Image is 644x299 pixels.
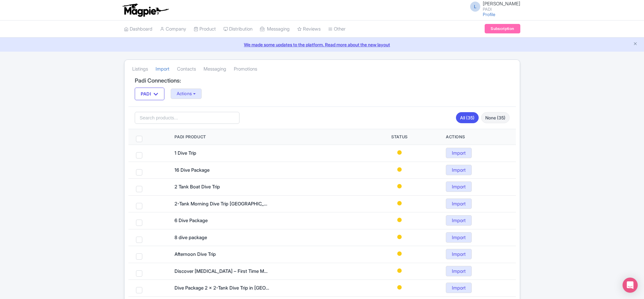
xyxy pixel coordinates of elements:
small: PADI [483,7,520,11]
div: 8 dive package [174,234,269,241]
button: Actions [171,89,202,99]
a: Profile [483,12,495,17]
a: Other [328,20,346,38]
a: Subscription [485,24,520,33]
a: Import [446,198,472,209]
a: Promotions [234,60,257,78]
div: 1 Dive Trip [174,150,269,157]
a: Listings [132,60,148,78]
div: 16 Dive Package [174,167,269,174]
a: None (35) [481,112,510,123]
button: PADI [135,88,164,100]
span: L [470,2,480,12]
a: Messaging [260,20,290,38]
a: L [PERSON_NAME] PADI [466,1,520,11]
th: Actions [438,129,516,145]
a: All (35) [456,112,479,123]
a: Reviews [297,20,321,38]
a: Distribution [223,20,252,38]
div: Afternoon Dive Trip [174,251,269,258]
input: Search products... [135,112,240,124]
a: Dashboard [124,20,152,38]
a: We made some updates to the platform. Read more about the new layout [4,41,640,48]
a: Messaging [204,60,226,78]
button: Close announcement [633,41,638,48]
a: Import [446,283,472,293]
a: Product [194,20,216,38]
div: Discover Scuba Diving – First Time Magic [174,268,269,275]
img: logo-ab69f6fb50320c5b225c76a69d11143b.png [121,3,170,17]
a: Contacts [177,60,196,78]
a: Import [446,232,472,243]
a: Import [156,60,169,78]
th: Padi Product [167,129,361,145]
div: 6 Dive Package [174,217,269,224]
a: Import [446,215,472,226]
span: [PERSON_NAME] [483,1,520,7]
a: Import [446,165,472,175]
div: Open Intercom Messenger [623,278,638,293]
div: Dive Package 2 x 2-Tank Dive Trip in Cozumel [174,285,269,292]
a: Import [446,249,472,259]
a: Company [160,20,186,38]
div: 2-Tank Morning Dive Trip Cozumel [174,200,269,208]
a: Import [446,148,472,158]
a: Import [446,181,472,192]
h4: Padi Connections: [135,78,510,84]
div: 2 Tank Boat Dive Trip [174,183,269,191]
a: Import [446,266,472,276]
th: Status [361,129,438,145]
